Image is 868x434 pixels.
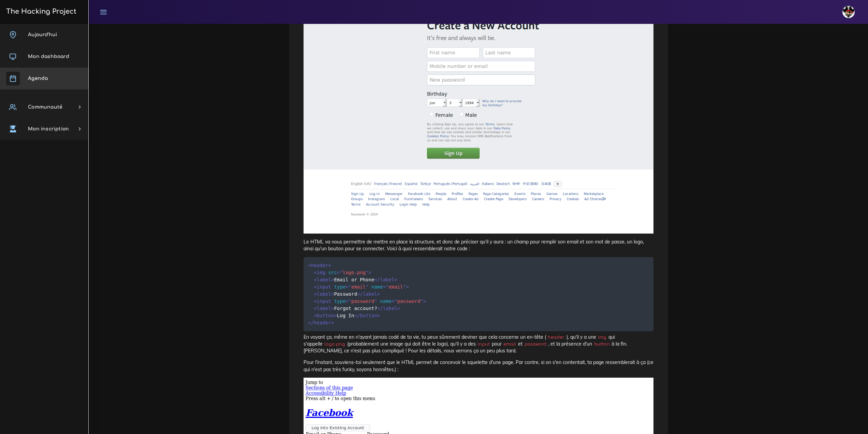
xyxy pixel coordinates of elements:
span: > [331,277,334,282]
span: < [314,270,317,275]
span: > [369,270,371,275]
span: header [308,320,331,325]
span: > [328,263,331,268]
span: src [328,270,337,275]
code: input [476,341,492,348]
span: Mon inscription [28,126,69,131]
span: < [314,298,317,304]
span: Communauté [28,104,62,110]
span: name [371,284,383,290]
span: input [314,298,331,304]
span: < [314,291,317,297]
span: Agenda [28,76,48,81]
span: label [357,291,377,297]
span: </ [357,291,363,297]
span: > [334,313,337,318]
code: header [546,334,567,341]
span: < [314,306,317,311]
span: img [314,270,325,275]
span: " [349,284,351,290]
code: password [523,341,548,348]
p: Le HTML va nous permettre de mettre en place la structure, et donc de préciser qu'il y aura : un ... [304,238,653,252]
span: " [366,284,368,290]
span: = [337,270,340,275]
span: header [308,263,328,268]
code: img [596,334,608,341]
span: < [314,313,317,318]
code: logo.png [323,341,347,348]
span: </ [377,306,383,311]
span: > [397,306,400,311]
span: > [423,298,426,304]
p: Pour l'instant, souviens-toi seulement que le HTML permet de concevoir le squelette d'une page. P... [304,359,653,373]
span: " [340,270,342,275]
p: En voyant ça, même en n'ayant jamais codé de ta vie, tu peux sûrement deviner que cela concerne u... [304,334,653,354]
span: label [314,306,331,311]
span: > [377,313,380,318]
span: type [334,284,345,290]
span: > [406,284,409,290]
code: button [592,341,612,348]
span: < [308,263,311,268]
span: password [392,298,423,304]
span: = [392,298,394,304]
span: " [374,298,377,304]
span: name [380,298,392,304]
span: = [345,284,348,290]
span: button [354,313,377,318]
span: Mon dashboard [28,54,69,59]
span: logo.png [337,270,369,275]
span: password [345,298,377,304]
span: label [377,306,397,311]
span: button [314,313,334,318]
span: > [331,306,334,311]
span: > [377,291,380,297]
code: Email or Phone Password Forgot account? Log In [308,262,426,326]
span: email [383,284,406,290]
span: " [394,298,397,304]
span: > [331,291,334,297]
span: " [366,270,368,275]
span: " [386,284,388,290]
span: email [345,284,368,290]
h3: The Hacking Project [4,8,76,15]
span: > [394,277,397,282]
span: label [374,277,394,282]
span: " [403,284,406,290]
span: label [314,291,331,297]
span: > [331,320,334,325]
span: " [420,298,423,304]
span: label [314,277,331,282]
code: email [502,341,518,348]
span: Aujourd'hui [28,32,57,37]
span: = [345,298,348,304]
span: = [383,284,386,290]
span: < [314,277,317,282]
span: input [314,284,331,290]
span: </ [308,320,314,325]
span: " [349,298,351,304]
span: type [334,298,345,304]
span: < [314,284,317,290]
span: </ [374,277,380,282]
img: avatar [842,6,855,18]
span: </ [354,313,360,318]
